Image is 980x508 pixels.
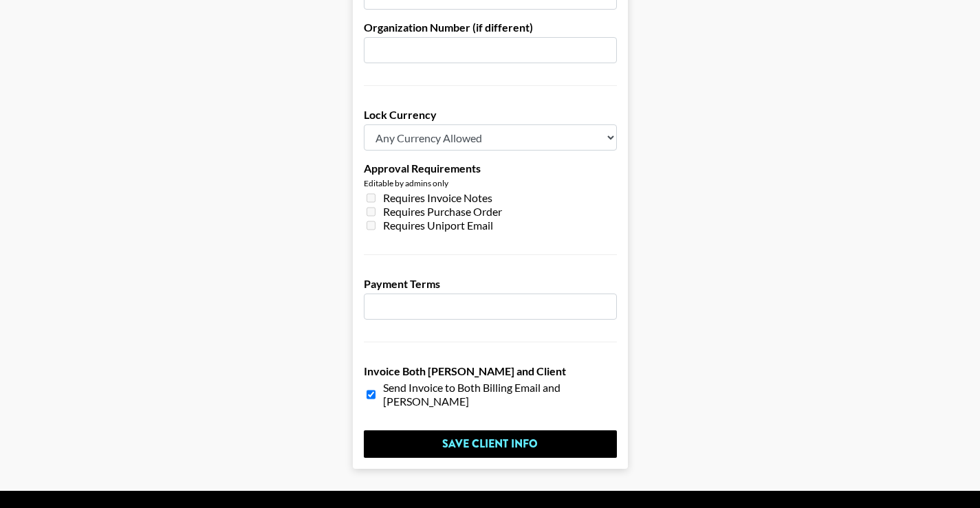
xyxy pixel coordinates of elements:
span: Send Invoice to Both Billing Email and [PERSON_NAME] [383,381,617,408]
label: Approval Requirements [364,162,617,175]
span: Requires Invoice Notes [383,191,492,205]
label: Lock Currency [364,108,617,122]
span: Requires Uniport Email [383,219,493,232]
label: Invoice Both [PERSON_NAME] and Client [364,364,617,378]
label: Payment Terms [364,277,617,291]
input: Save Client Info [364,430,617,458]
div: Editable by admins only [364,178,617,188]
span: Requires Purchase Order [383,205,502,219]
label: Organization Number (if different) [364,21,617,34]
